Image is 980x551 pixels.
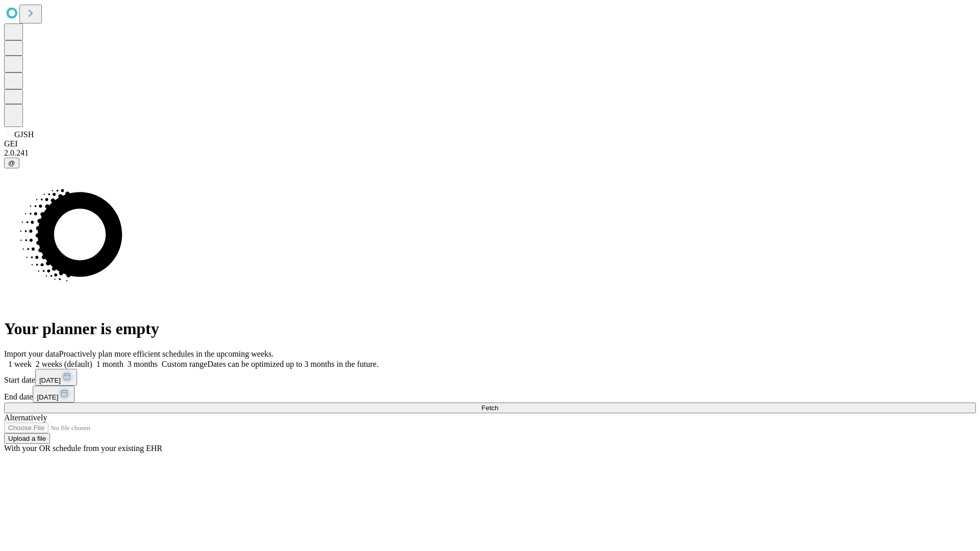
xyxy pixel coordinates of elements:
span: [DATE] [39,377,61,384]
span: @ [8,159,15,167]
span: Alternatively [4,413,47,422]
div: 2.0.241 [4,148,976,158]
span: 1 week [8,360,32,368]
span: Import your data [4,349,59,358]
span: Proactively plan more efficient schedules in the upcoming weeks. [59,349,274,358]
span: Dates can be optimized up to 3 months in the future. [207,360,378,368]
div: Start date [4,369,976,386]
button: [DATE] [33,386,75,403]
span: Custom range [162,360,207,368]
button: Fetch [4,403,976,413]
h1: Your planner is empty [4,319,976,338]
span: [DATE] [37,393,58,401]
div: End date [4,386,976,403]
button: Upload a file [4,433,50,444]
button: [DATE] [35,369,77,386]
span: GJSH [14,130,34,139]
div: GEI [4,139,976,148]
span: With your OR schedule from your existing EHR [4,444,162,453]
span: 2 weeks (default) [36,360,92,368]
span: 3 months [128,360,158,368]
span: 1 month [96,360,124,368]
span: Fetch [481,404,498,412]
button: @ [4,158,19,168]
